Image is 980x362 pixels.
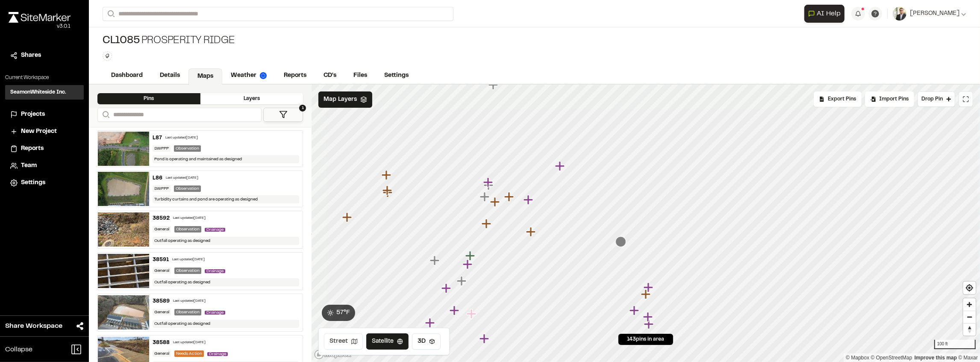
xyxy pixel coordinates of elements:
button: Zoom in [963,298,976,311]
span: 57 ° F [336,308,350,318]
div: Outfall operating as designed [153,320,299,328]
a: Team [10,161,79,171]
div: Map marker [482,218,493,230]
div: Map marker [480,333,491,344]
a: Projects [10,110,79,119]
div: Open AI Assistant [804,5,848,23]
div: General [153,268,171,274]
button: Drop Pin [918,91,955,107]
button: Satellite [366,333,409,350]
div: Map marker [641,289,652,300]
div: Observation [174,185,201,192]
div: Outfall operating as designed [153,278,299,286]
div: Map marker [465,250,477,262]
div: Prosperity Ridge [103,34,235,48]
div: Observation [174,145,201,152]
div: Map marker [430,255,441,266]
div: Map marker [483,177,494,188]
span: Import Pins [879,95,909,103]
a: Maxar [958,355,978,361]
span: Share Workspace [5,321,62,331]
div: L86 [153,174,162,182]
span: Collapse [5,344,32,355]
div: Map marker [342,212,353,223]
h3: SeamonWhiteside Inc. [10,88,66,96]
div: SWPPP [153,185,171,192]
div: Map marker [441,283,453,294]
span: Zoom out [963,311,976,323]
div: Needs Action [174,350,204,357]
a: Reports [10,144,79,153]
div: L87 [153,134,162,142]
div: Map marker [630,305,641,316]
button: Reset bearing to north [963,323,976,336]
a: Settings [376,68,417,84]
div: Map marker [643,312,654,323]
button: Search [97,108,113,122]
a: Shares [10,51,79,60]
div: Map marker [526,227,537,238]
div: 100 ft [934,340,976,349]
div: 38592 [153,215,170,222]
button: Street [324,333,363,350]
div: Map marker [484,180,495,191]
div: Map marker [463,259,474,270]
div: Map marker [504,191,515,203]
span: 1 [299,105,306,112]
button: Find my location [963,282,976,294]
div: Map marker [490,197,501,208]
div: Layers [200,93,303,104]
p: Current Workspace [5,74,84,82]
span: Drainage [207,352,228,356]
img: file [98,132,149,166]
div: Map marker [457,276,468,287]
div: Map marker [644,319,655,330]
div: SWPPP [153,145,171,152]
div: 38588 [153,339,170,347]
div: Map marker [450,305,461,316]
div: Observation [174,226,201,233]
div: Last updated [DATE] [173,216,206,221]
div: Pins [97,93,200,104]
div: Turbidity curtains and pond are operating as designed [153,195,299,203]
button: Search [103,7,118,21]
div: General [153,309,171,315]
a: CD's [315,68,345,84]
img: file [98,254,149,288]
a: Mapbox [846,355,869,361]
div: Import Pins into your project [865,91,914,107]
a: Dashboard [103,68,151,84]
span: AI Help [817,9,841,19]
div: 38591 [153,256,169,264]
div: Outfall operating as designed [153,237,299,245]
span: CL1085 [103,34,140,48]
span: Settings [21,178,45,188]
a: Weather [222,68,275,84]
button: 57°F [322,305,355,321]
span: Drainage [205,269,225,273]
div: Last updated [DATE] [166,176,198,181]
span: Team [21,161,37,171]
span: Projects [21,110,45,119]
div: Last updated [DATE] [173,299,206,304]
img: file [98,172,149,206]
a: Map feedback [915,355,957,361]
img: User [893,7,906,21]
div: Map marker [489,79,500,91]
a: Details [151,68,188,84]
a: Mapbox logo [314,350,352,359]
span: Reports [21,144,44,153]
button: [PERSON_NAME] [893,7,966,21]
div: Observation [174,268,201,274]
div: No pins available to export [814,91,862,107]
div: Map marker [555,161,566,172]
div: General [153,350,171,357]
div: Pond is operating and maintained as designed [153,155,299,163]
div: Map marker [480,191,491,203]
button: Open AI Assistant [804,5,845,23]
a: Maps [188,68,222,85]
a: Settings [10,178,79,188]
